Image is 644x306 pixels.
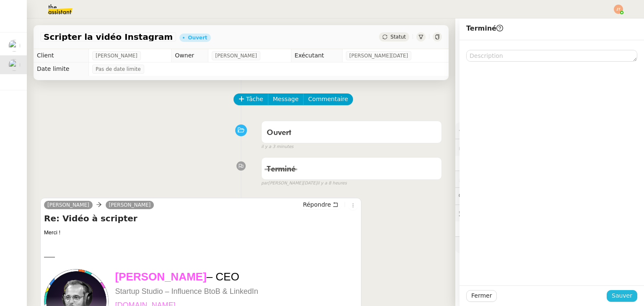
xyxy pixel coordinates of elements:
[466,290,497,302] button: Fermer
[44,228,358,237] div: Merci !
[96,52,138,60] span: [PERSON_NAME]
[44,253,358,261] div: ——
[607,290,637,302] button: Sauver
[291,49,342,62] td: Exécutant
[8,59,20,71] img: users%2F37wbV9IbQuXMU0UH0ngzBXzaEe12%2Favatar%2Fcba66ece-c48a-48c8-9897-a2adc1834457
[455,205,644,221] div: 🕵️Autres demandes en cours 2
[246,94,263,104] span: Tâche
[317,180,347,187] span: il y a 8 heures
[34,49,89,62] td: Client
[115,269,358,284] p: [PERSON_NAME]
[44,33,173,41] span: Scripter la vidéo Instagram
[466,24,503,32] span: Terminé
[34,62,89,76] td: Date limite
[459,126,502,135] span: ⚙️
[188,35,207,40] div: Ouvert
[459,241,485,248] span: 🧴
[455,237,644,253] div: 🧴Autres
[267,129,291,137] span: Ouvert
[303,200,331,209] span: Répondre
[215,52,257,60] span: [PERSON_NAME]
[471,291,492,301] span: Fermer
[459,176,520,182] span: ⏲️
[106,201,154,209] a: [PERSON_NAME]
[268,93,304,105] button: Message
[267,166,296,173] span: Terminé
[614,5,623,14] img: svg
[459,210,563,216] span: 🕵️
[261,180,268,187] span: par
[207,270,239,283] span: – CEO
[234,93,268,105] button: Tâche
[303,93,353,105] button: Commentaire
[44,201,93,209] a: [PERSON_NAME]
[261,180,347,187] small: [PERSON_NAME][DATE]
[459,192,512,199] span: 💬
[261,143,293,150] span: il y a 3 minutes
[612,291,632,301] span: Sauver
[96,65,141,73] span: Pas de date limite
[455,139,644,156] div: 🔐Données client
[459,143,513,152] span: 🔐
[455,122,644,139] div: ⚙️Procédures
[115,286,358,297] p: Startup Studio – Influence BtoB & LinkedIn
[390,34,406,40] span: Statut
[8,40,20,52] img: users%2FtCsipqtBlIT0KMI9BbuMozwVXMC3%2Favatar%2Fa3e4368b-cceb-4a6e-a304-dbe285d974c7
[308,94,348,104] span: Commentaire
[44,213,358,224] h4: Re: Vidéo à scripter
[455,188,644,204] div: 💬Commentaires
[349,52,408,60] span: [PERSON_NAME][DATE]
[300,200,341,209] button: Répondre
[171,49,208,62] td: Owner
[273,94,299,104] span: Message
[455,171,644,187] div: ⏲️Tâches 16:17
